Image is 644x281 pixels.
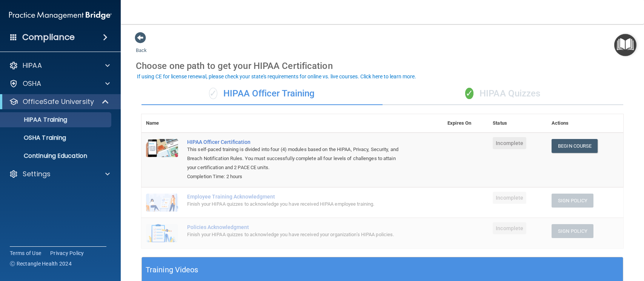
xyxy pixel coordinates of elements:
button: Sign Policy [552,224,593,238]
a: OfficeSafe University [9,97,109,106]
a: HIPAA Officer Certification [187,139,405,145]
div: If using CE for license renewal, please check your state's requirements for online vs. live cours... [137,74,416,79]
th: Name [141,114,183,133]
p: OSHA Training [5,134,66,142]
button: If using CE for license renewal, please check your state's requirements for online vs. live cours... [136,73,417,80]
div: HIPAA Officer Training [141,82,383,105]
a: Settings [9,170,110,179]
a: Begin Course [552,139,598,153]
p: HIPAA Training [5,116,67,124]
button: Open Resource Center [614,34,636,56]
p: HIPAA [23,61,42,70]
div: Finish your HIPAA quizzes to acknowledge you have received HIPAA employee training. [187,200,405,209]
p: OfficeSafe University [23,97,94,106]
p: OSHA [23,79,41,88]
div: HIPAA Quizzes [383,82,624,105]
p: Settings [23,170,51,179]
div: Policies Acknowledgment [187,224,405,230]
span: Incomplete [493,222,526,234]
span: ✓ [465,88,473,99]
a: HIPAA [9,61,110,70]
div: Choose one path to get your HIPAA Certification [136,55,629,77]
button: Sign Policy [552,194,593,208]
th: Expires On [443,114,488,133]
span: Incomplete [493,137,526,149]
div: Finish your HIPAA quizzes to acknowledge you have received your organization’s HIPAA policies. [187,230,405,239]
div: Employee Training Acknowledgment [187,194,405,200]
div: Completion Time: 2 hours [187,172,405,181]
div: This self-paced training is divided into four (4) modules based on the HIPAA, Privacy, Security, ... [187,145,405,172]
span: Ⓒ Rectangle Health 2024 [10,260,72,267]
img: PMB logo [9,8,112,23]
h4: Compliance [22,32,75,43]
th: Actions [547,114,623,133]
p: Continuing Education [5,152,108,160]
h5: Training Videos [146,263,198,276]
a: Terms of Use [10,249,41,257]
th: Status [488,114,547,133]
span: Incomplete [493,192,526,204]
a: Back [136,38,147,53]
a: OSHA [9,79,110,88]
a: Privacy Policy [50,249,84,257]
span: ✓ [209,88,217,99]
